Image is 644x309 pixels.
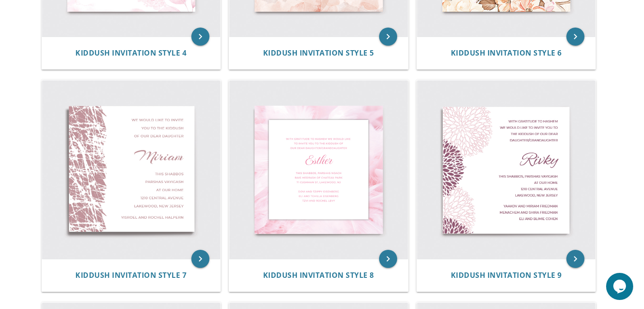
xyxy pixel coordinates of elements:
a: keyboard_arrow_right [566,250,584,268]
img: Kiddush Invitation Style 9 [417,80,596,259]
span: Kiddush Invitation Style 9 [451,270,562,280]
span: Kiddush Invitation Style 4 [75,48,186,58]
a: Kiddush Invitation Style 6 [451,49,562,57]
a: Kiddush Invitation Style 9 [451,271,562,280]
img: Kiddush Invitation Style 7 [42,80,221,259]
span: Kiddush Invitation Style 5 [263,48,374,58]
a: Kiddush Invitation Style 7 [75,271,186,280]
span: Kiddush Invitation Style 8 [263,270,374,280]
span: Kiddush Invitation Style 6 [451,48,562,58]
span: Kiddush Invitation Style 7 [75,270,186,280]
a: keyboard_arrow_right [379,250,397,268]
a: keyboard_arrow_right [379,28,397,46]
a: Kiddush Invitation Style 5 [263,49,374,57]
iframe: chat widget [606,273,635,300]
a: Kiddush Invitation Style 8 [263,271,374,280]
a: keyboard_arrow_right [191,28,209,46]
a: keyboard_arrow_right [191,250,209,268]
a: keyboard_arrow_right [566,28,584,46]
img: Kiddush Invitation Style 8 [229,80,408,259]
a: Kiddush Invitation Style 4 [75,49,186,57]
